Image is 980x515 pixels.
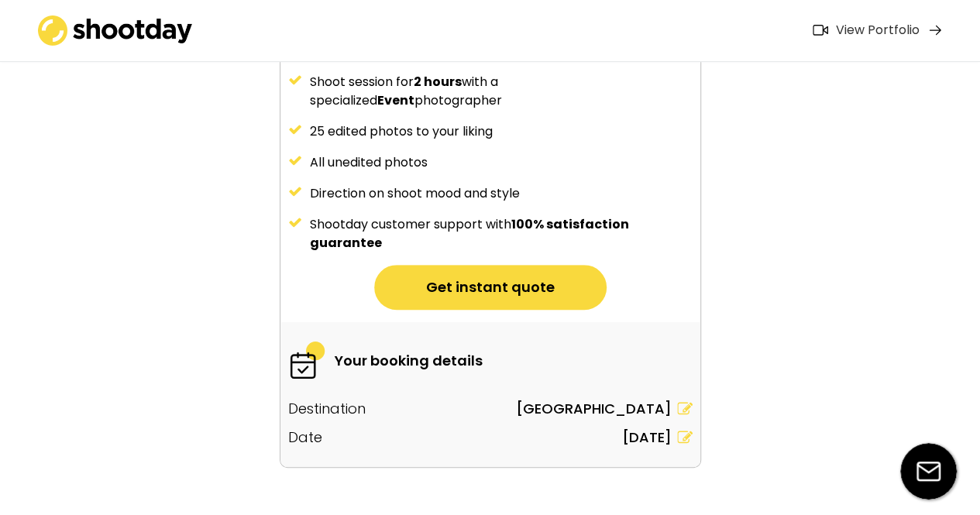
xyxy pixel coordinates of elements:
[414,73,462,91] strong: 2 hours
[310,215,631,252] strong: 100% satisfaction guarantee
[288,427,322,448] div: Date
[900,443,957,500] img: email-icon%20%281%29.svg
[377,91,414,109] strong: Event
[310,153,693,172] div: All unedited photos
[38,15,193,46] img: shootday_logo.png
[310,184,693,203] div: Direction on shoot mood and style
[310,122,693,141] div: 25 edited photos to your liking
[622,427,672,448] div: [DATE]
[335,350,483,371] div: Your booking details
[288,342,327,379] img: 6-fast.svg
[310,73,693,110] div: Shoot session for with a specialized photographer
[516,398,672,419] div: [GEOGRAPHIC_DATA]
[813,25,828,36] img: Icon%20feather-video%402x.png
[310,215,693,252] div: Shootday customer support with
[374,265,607,310] button: Get instant quote
[288,398,366,419] div: Destination
[836,22,920,39] div: View Portfolio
